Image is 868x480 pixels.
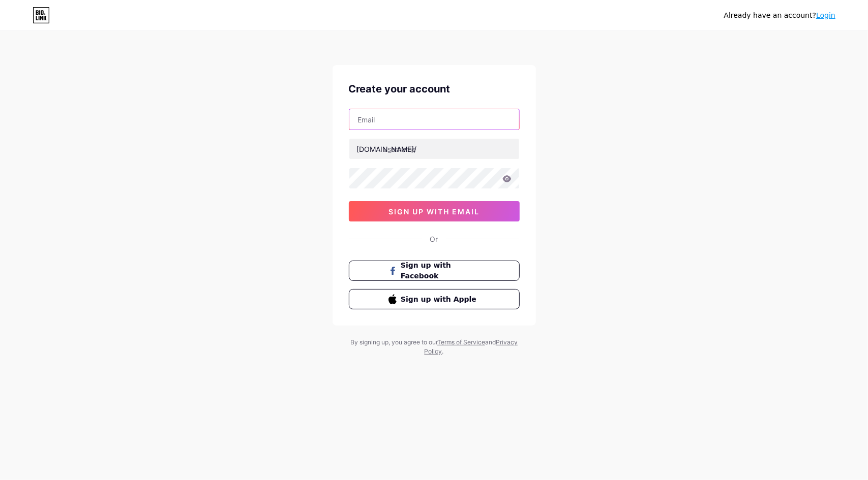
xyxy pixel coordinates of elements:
div: By signing up, you agree to our and . [348,338,521,356]
div: Already have an account? [724,10,835,21]
div: [DOMAIN_NAME]/ [357,144,417,154]
button: sign up with email [349,201,520,221]
input: username [349,139,519,159]
div: Create your account [349,81,520,97]
div: Or [430,234,438,244]
a: Terms of Service [437,338,485,346]
input: Email [349,109,519,130]
span: Sign up with Facebook [401,260,480,281]
button: Sign up with Apple [349,289,520,309]
span: sign up with email [388,207,480,216]
button: Sign up with Facebook [349,261,520,281]
span: Sign up with Apple [401,294,480,305]
a: Login [816,11,835,19]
